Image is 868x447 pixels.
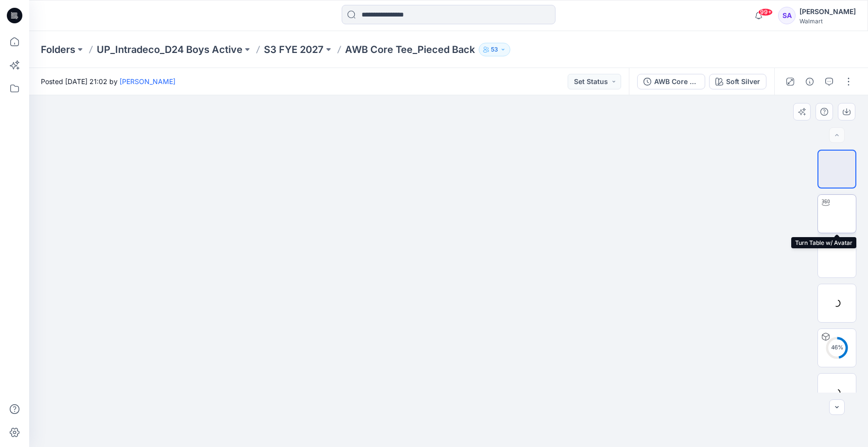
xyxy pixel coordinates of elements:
[479,43,510,56] button: 53
[709,74,766,89] button: Soft Silver
[491,44,498,55] p: 53
[726,76,760,87] div: Soft Silver
[758,8,773,16] span: 99+
[799,17,856,25] div: Walmart
[345,43,475,56] p: AWB Core Tee_Pieced Back
[637,74,705,89] button: AWB Core Tee_Pieced Back
[778,7,796,24] div: SA
[264,43,324,56] a: S3 FYE 2027
[41,43,75,56] a: Folders
[799,6,856,17] div: [PERSON_NAME]
[120,77,175,86] a: [PERSON_NAME]
[825,344,849,352] div: 46 %
[41,76,175,86] span: Posted [DATE] 21:02 by
[654,76,699,87] div: AWB Core Tee_Pieced Back
[97,43,243,56] a: UP_Intradeco_D24 Boys Active
[802,74,817,89] button: Details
